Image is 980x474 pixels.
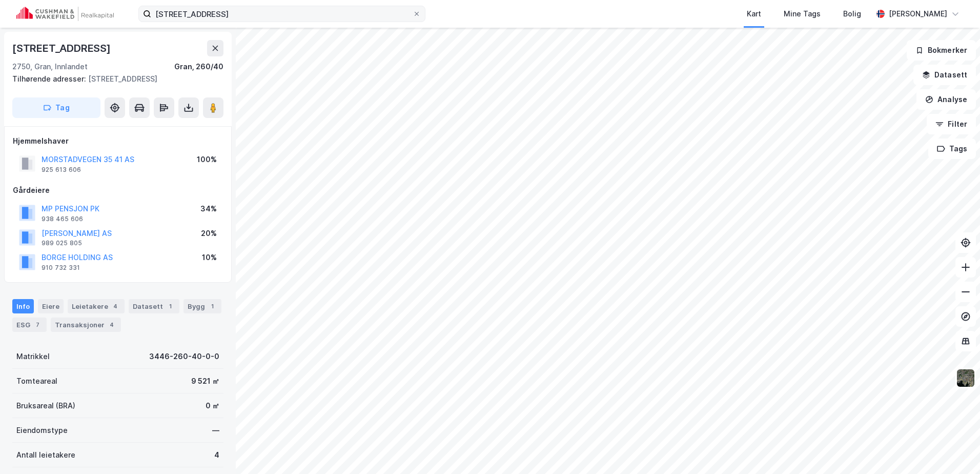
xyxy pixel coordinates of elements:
[929,425,980,474] div: Kontrollprogram for chat
[16,400,75,412] div: Bruksareal (BRA)
[214,449,219,461] div: 4
[197,153,217,166] div: 100%
[12,40,113,56] div: [STREET_ADDRESS]
[16,449,75,461] div: Antall leietakere
[889,8,947,20] div: [PERSON_NAME]
[183,299,221,313] div: Bygg
[16,350,50,363] div: Matrikkel
[68,299,125,313] div: Leietakere
[212,424,219,437] div: —
[12,61,88,73] div: 2750, Gran, Innlandet
[207,301,217,311] div: 1
[16,7,114,21] img: cushman-wakefield-realkapital-logo.202ea83816669bd177139c58696a8fa1.svg
[12,97,100,118] button: Tag
[110,301,120,311] div: 4
[174,61,223,73] div: Gran, 260/40
[13,184,223,196] div: Gårdeiere
[42,264,80,272] div: 910 732 331
[784,8,821,20] div: Mine Tags
[42,239,82,247] div: 989 025 805
[12,74,88,83] span: Tilhørende adresser:
[107,320,117,330] div: 4
[202,251,217,264] div: 10%
[927,114,976,134] button: Filter
[13,135,223,147] div: Hjemmelshaver
[149,350,219,363] div: 3446-260-40-0-0
[32,320,43,330] div: 7
[16,375,57,387] div: Tomteareal
[12,299,34,313] div: Info
[747,8,761,20] div: Kart
[206,400,219,412] div: 0 ㎡
[129,299,179,313] div: Datasett
[51,318,121,332] div: Transaksjoner
[916,89,976,110] button: Analyse
[907,40,976,61] button: Bokmerker
[928,139,976,159] button: Tags
[12,73,215,85] div: [STREET_ADDRESS]
[913,65,976,85] button: Datasett
[191,375,219,387] div: 9 521 ㎡
[956,368,975,388] img: 9k=
[165,301,175,311] div: 1
[38,299,64,313] div: Eiere
[151,6,413,22] input: Søk på adresse, matrikkel, gårdeiere, leietakere eller personer
[42,166,81,174] div: 925 613 606
[42,215,83,223] div: 938 465 606
[200,203,217,215] div: 34%
[16,424,68,437] div: Eiendomstype
[843,8,861,20] div: Bolig
[201,227,217,240] div: 20%
[929,425,980,474] iframe: Chat Widget
[12,318,47,332] div: ESG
